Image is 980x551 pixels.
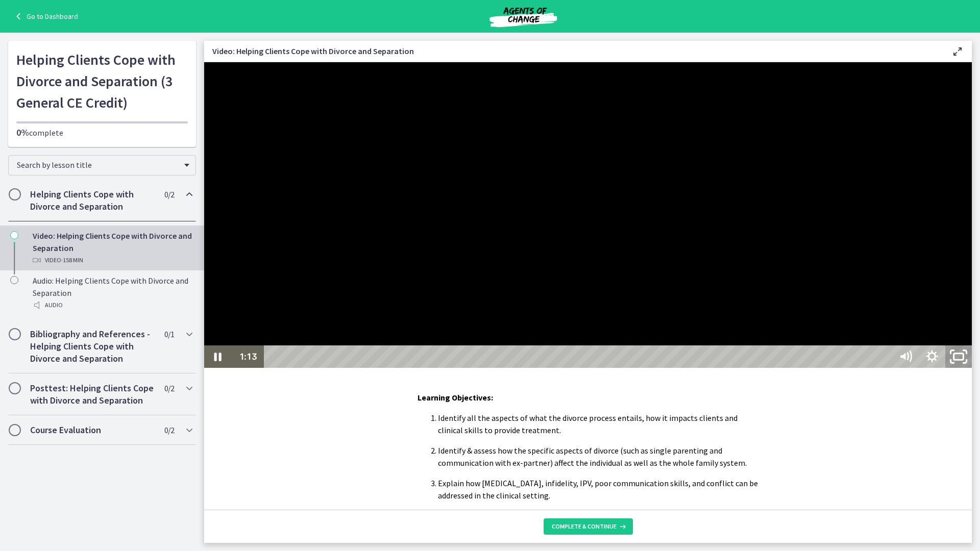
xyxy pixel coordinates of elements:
a: Go to Dashboard [12,10,78,22]
span: 0 / 2 [164,188,174,201]
p: Identify all the aspects of what the divorce process entails, how it impacts clients and clinical... [438,412,758,436]
div: Video: Helping Clients Cope with Divorce and Separation [33,230,192,266]
span: Learning Objectives: [418,392,493,403]
h3: Video: Helping Clients Cope with Divorce and Separation [212,45,935,57]
div: Search by lesson title [8,155,196,176]
iframe: Video Lesson [204,62,972,368]
span: · 158 min [61,254,83,266]
h2: Course Evaluation [30,424,155,436]
p: Explain how [MEDICAL_DATA], infidelity, IPV, poor communication skills, and conflict can be addre... [438,477,758,514]
button: Complete & continue [544,518,633,535]
h1: Helping Clients Cope with Divorce and Separation (3 General CE Credit) [16,49,188,113]
button: Mute [688,283,715,306]
p: Identify & assess how the specific aspects of divorce (such as single parenting and communication... [438,444,758,469]
button: Unfullscreen [741,283,768,306]
span: 0 / 2 [164,424,174,436]
span: 0 / 1 [164,328,174,340]
button: Show settings menu [715,283,741,306]
div: Audio [33,299,192,311]
img: Agents of Change [462,4,584,29]
div: Video [33,254,192,266]
span: 0 / 2 [164,382,174,394]
span: Complete & continue [552,522,617,531]
p: complete [16,127,188,139]
h2: Posttest: Helping Clients Cope with Divorce and Separation [30,382,155,407]
div: Audio: Helping Clients Cope with Divorce and Separation [33,274,192,311]
h2: Bibliography and References - Helping Clients Cope with Divorce and Separation [30,328,155,365]
span: Search by lesson title [17,160,179,170]
span: 0% [16,127,29,138]
h2: Helping Clients Cope with Divorce and Separation [30,188,155,213]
